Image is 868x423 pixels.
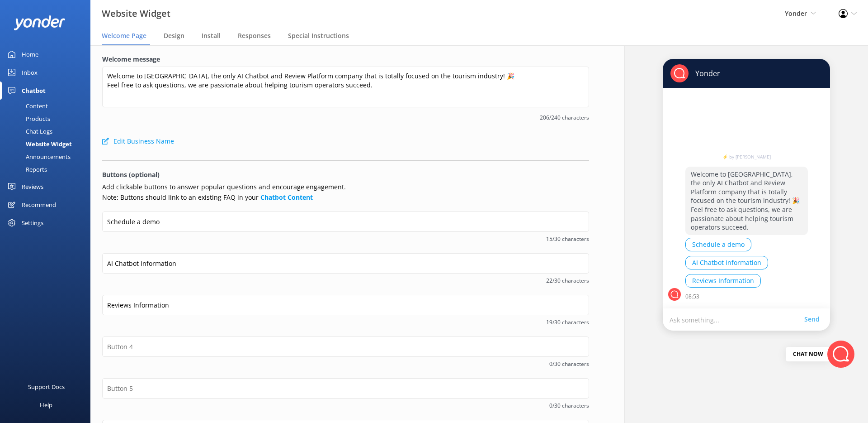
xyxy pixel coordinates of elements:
input: Button 1 [102,211,589,232]
a: Chatbot Content [260,193,313,202]
span: Yonder [785,9,807,18]
span: Responses [238,31,271,40]
input: Button 3 [102,295,589,315]
textarea: Welcome to [GEOGRAPHIC_DATA], the only AI Chatbot and Review Platform company that is totally foc... [102,67,589,107]
a: Announcements [5,150,90,163]
input: Button 2 [102,253,589,274]
p: Yonder [689,68,720,78]
div: Chat Logs [5,125,52,138]
p: Add clickable buttons to answer popular questions and encourage engagement. Note: Buttons should ... [102,182,589,202]
p: Buttons (optional) [102,170,589,180]
span: 0/30 characters [102,401,589,410]
div: Reports [5,163,47,176]
a: ⚡ by [PERSON_NAME] [685,154,808,159]
a: Products [5,112,90,125]
a: Reports [5,163,90,176]
a: Content [5,100,90,112]
label: Welcome message [102,54,589,64]
input: Button 4 [102,336,589,357]
span: Design [164,31,184,40]
span: 15/30 characters [102,235,589,243]
button: Schedule a demo [685,238,751,251]
div: Chatbot [22,82,46,100]
h3: Website Widget [102,6,170,21]
button: AI Chatbot Information [685,256,768,269]
div: Inbox [22,63,38,82]
div: Chat now [786,347,830,361]
input: Button 5 [102,378,589,399]
a: Chat Logs [5,125,90,138]
div: Announcements [5,150,71,163]
span: Special Instructions [288,31,349,40]
div: Recommend [22,196,56,214]
div: Support Docs [28,378,65,396]
button: Reviews Information [685,274,761,288]
div: Help [40,396,52,414]
span: 22/30 characters [102,276,589,285]
div: Content [5,100,48,112]
img: yonder-white-logo.png [14,15,66,30]
span: 0/30 characters [102,360,589,368]
p: 08:53 [685,292,699,301]
div: Settings [22,214,43,232]
p: Ask something... [670,315,804,324]
div: Home [22,45,38,63]
span: Welcome Page [102,31,146,40]
a: Website Widget [5,138,90,150]
span: 206/240 characters [102,113,589,122]
p: Welcome to [GEOGRAPHIC_DATA], the only AI Chatbot and Review Platform company that is totally foc... [685,167,808,235]
a: Send [804,314,823,324]
span: Install [202,31,221,40]
div: Website Widget [5,138,72,150]
div: Reviews [22,178,43,196]
div: Products [5,112,50,125]
span: 19/30 characters [102,318,589,327]
button: Edit Business Name [102,132,174,150]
